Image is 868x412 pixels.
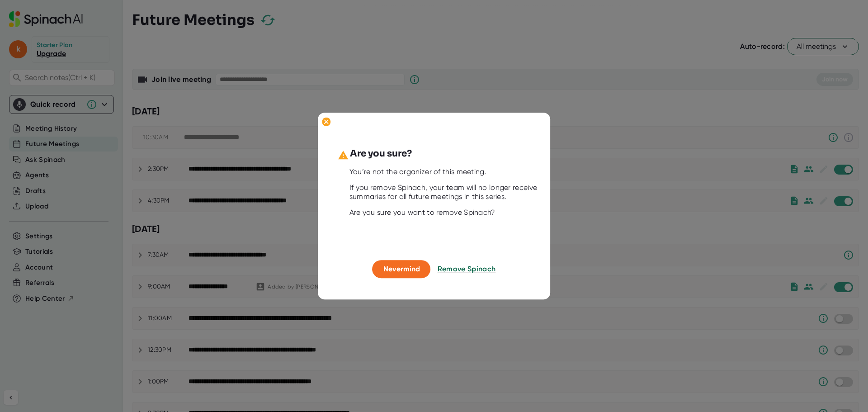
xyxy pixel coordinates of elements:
[383,265,420,274] span: Nevermind
[349,208,541,218] div: Are you sure you want to remove Spinach?
[438,265,496,274] span: Remove Spinach
[438,260,496,279] button: Remove Spinach
[349,184,541,202] div: If you remove Spinach, your team will no longer receive summaries for all future meetings in this...
[373,260,431,279] button: Nevermind
[349,168,541,177] div: You’re not the organizer of this meeting.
